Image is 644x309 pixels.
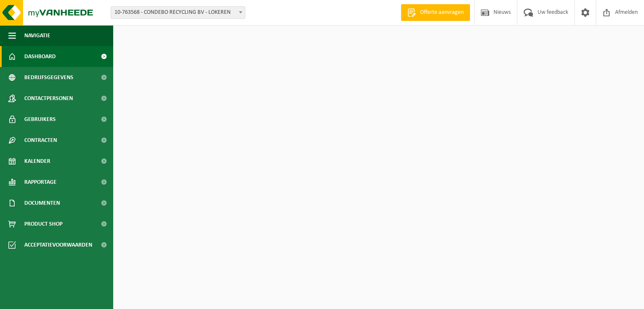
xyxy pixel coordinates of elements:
span: Contactpersonen [24,88,73,109]
span: Documenten [24,193,60,214]
span: Product Shop [24,214,62,234]
a: Offerte aanvragen [401,4,470,21]
span: Offerte aanvragen [418,8,466,17]
span: Bedrijfsgegevens [24,67,73,88]
span: Acceptatievoorwaarden [24,234,92,255]
span: Kalender [24,151,50,172]
span: Dashboard [24,46,56,67]
span: Navigatie [24,25,50,46]
span: 10-763568 - CONDEBO RECYCLING BV - LOKEREN [111,6,245,19]
span: Gebruikers [24,109,56,130]
span: 10-763568 - CONDEBO RECYCLING BV - LOKEREN [111,7,245,18]
span: Contracten [24,130,57,151]
span: Rapportage [24,172,57,193]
